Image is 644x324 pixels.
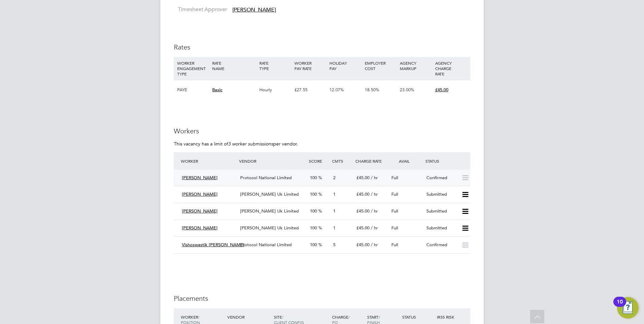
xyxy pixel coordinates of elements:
[174,127,470,135] h3: Workers
[310,242,317,248] span: 100
[617,297,639,319] button: Open Resource Center, 10 new notifications
[354,155,389,167] div: Charge Rate
[310,175,317,181] span: 100
[424,172,459,184] div: Confirmed
[371,175,378,181] span: / hr
[240,191,299,197] span: [PERSON_NAME] Uk Limited
[371,225,378,231] span: / hr
[435,87,448,93] span: £45.00
[333,175,335,181] span: 2
[333,225,335,231] span: 1
[211,57,257,74] div: RATE NAME
[400,311,436,323] div: Status
[400,87,414,93] span: 23.00%
[240,175,292,181] span: Protocol National Limited
[228,141,273,147] em: 3 worker submissions
[391,225,398,231] span: Full
[240,225,299,231] span: [PERSON_NAME] Uk Limited
[212,87,222,93] span: Basic
[174,6,227,13] label: Timesheet Approver
[391,242,398,248] span: Full
[363,57,398,74] div: EMPLOYER COST
[258,57,293,74] div: RATE TYPE
[310,208,317,214] span: 100
[174,43,470,52] h3: Rates
[182,225,218,231] span: [PERSON_NAME]
[356,175,369,181] span: £45.00
[435,311,458,323] div: IR35 Risk
[389,155,424,167] div: Avail
[226,311,272,323] div: Vendor
[175,80,211,100] div: PAYE
[433,57,469,80] div: AGENCY CHARGE RATE
[617,302,623,311] div: 10
[371,242,378,248] span: / hr
[328,57,363,74] div: HOLIDAY PAY
[182,242,245,248] span: Vishoswastik [PERSON_NAME]
[232,6,276,13] span: [PERSON_NAME]
[356,191,369,197] span: £45.00
[310,191,317,197] span: 100
[333,208,335,214] span: 1
[174,141,470,147] p: This vacancy has a limit of per vendor.
[240,242,292,248] span: Protocol National Limited
[424,206,459,217] div: Submitted
[307,155,330,167] div: Score
[391,208,398,214] span: Full
[356,208,369,214] span: £45.00
[175,57,211,80] div: WORKER ENGAGEMENT TYPE
[391,191,398,197] span: Full
[293,80,328,100] div: £27.55
[258,80,293,100] div: Hourly
[398,57,433,74] div: AGENCY MARKUP
[293,57,328,74] div: WORKER PAY RATE
[365,87,379,93] span: 18.50%
[356,225,369,231] span: £45.00
[182,175,218,181] span: [PERSON_NAME]
[330,155,354,167] div: Cmts
[391,175,398,181] span: Full
[329,87,344,93] span: 12.07%
[333,191,335,197] span: 1
[182,208,218,214] span: [PERSON_NAME]
[174,294,470,303] h3: Placements
[333,242,335,248] span: 5
[371,208,378,214] span: / hr
[179,155,237,167] div: Worker
[237,155,307,167] div: Vendor
[182,191,218,197] span: [PERSON_NAME]
[356,242,369,248] span: £45.00
[424,239,459,251] div: Confirmed
[240,208,299,214] span: [PERSON_NAME] Uk Limited
[310,225,317,231] span: 100
[424,223,459,234] div: Submitted
[424,155,470,167] div: Status
[371,191,378,197] span: / hr
[424,189,459,200] div: Submitted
